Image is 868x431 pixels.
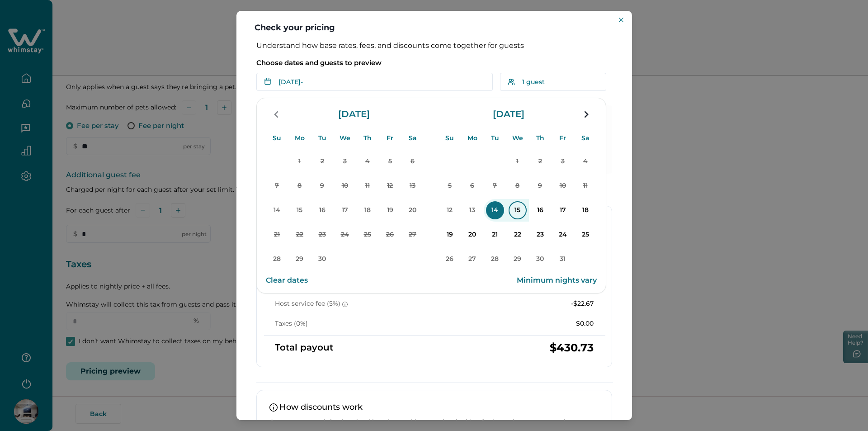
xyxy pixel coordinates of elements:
[266,271,308,289] button: Reset Dates
[266,248,288,270] button: 28
[404,152,422,171] p: 6
[268,177,286,195] p: 7
[445,127,454,149] p: Su
[531,152,549,171] p: 2
[268,226,286,244] p: 21
[313,201,331,219] p: 16
[484,223,506,246] button: 21
[517,276,597,285] p: Minimum nights vary
[381,152,399,171] p: 5
[359,152,377,171] p: 4
[509,226,527,244] p: 22
[336,177,354,195] p: 10
[441,177,459,195] p: 5
[311,150,334,173] button: 2
[554,250,572,268] p: 31
[359,226,377,244] p: 25
[291,250,309,268] p: 29
[506,223,529,246] button: 22
[336,226,354,244] p: 24
[441,201,459,219] p: 12
[311,223,334,246] button: 23
[401,199,424,222] button: 20
[409,127,417,149] p: Sa
[273,127,281,149] p: Su
[266,223,288,246] button: 21
[266,175,288,197] button: 7
[552,175,574,197] button: 10
[552,223,574,246] button: 24
[269,403,599,412] p: How discounts work
[461,223,484,246] button: 20
[484,248,506,270] button: 28
[509,201,527,219] p: 15
[576,226,594,244] p: 25
[552,248,574,270] button: 31
[334,223,356,246] button: 24
[295,127,305,149] p: Mo
[288,248,311,270] button: 29
[461,199,484,222] button: 13
[288,150,311,173] button: 1
[486,250,504,268] p: 28
[381,201,399,219] p: 19
[288,175,311,197] button: 8
[381,177,399,195] p: 12
[506,248,529,270] button: 29
[439,199,461,222] button: 12
[336,201,354,219] p: 17
[379,150,401,173] button: 5
[574,223,597,246] button: 25
[335,110,373,119] p: [DATE]
[509,250,527,268] p: 29
[387,127,393,149] p: Fr
[268,105,286,123] button: navigation button
[291,201,309,219] p: 15
[576,201,594,219] p: 18
[536,127,544,149] p: Th
[616,14,627,25] button: Close
[313,177,331,195] p: 9
[509,177,527,195] p: 8
[401,223,424,246] button: 27
[529,175,552,197] button: 9
[550,343,594,352] p: $430.73
[363,127,372,149] p: Th
[577,105,595,123] button: navigation button
[256,73,493,91] button: [DATE]-
[512,127,523,149] p: We
[266,199,288,222] button: 14
[554,177,572,195] p: 10
[379,223,401,246] button: 26
[467,127,477,149] p: Mo
[318,127,326,149] p: Tu
[311,199,334,222] button: 16
[441,250,459,268] p: 26
[506,199,529,222] button: 15
[401,150,424,173] button: 6
[509,152,527,171] p: 1
[336,152,354,171] p: 3
[404,177,422,195] p: 13
[311,248,334,270] button: 30
[486,201,504,219] p: 14
[581,127,590,149] p: Sa
[484,175,506,197] button: 7
[529,150,552,173] button: 2
[311,175,334,197] button: 9
[334,199,356,222] button: 17
[275,343,333,352] p: Total payout
[404,201,422,219] p: 20
[574,150,597,173] button: 4
[291,226,309,244] p: 22
[554,201,572,219] p: 17
[576,177,594,195] p: 11
[381,226,399,244] p: 26
[552,199,574,222] button: 17
[359,177,377,195] p: 11
[576,152,594,171] p: 4
[552,150,574,173] button: 3
[288,223,311,246] button: 22
[291,152,309,171] p: 1
[500,73,606,91] button: 1 guest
